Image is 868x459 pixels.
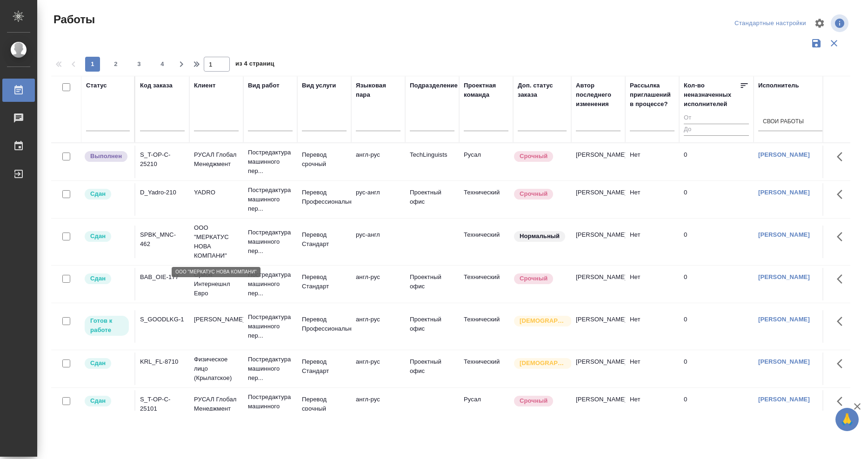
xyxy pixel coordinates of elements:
[459,390,513,423] td: Русал
[351,183,405,216] td: рус-англ
[194,355,239,383] p: Физическое лицо (Крылатское)
[520,152,548,161] p: Срочный
[625,183,679,216] td: Нет
[758,358,810,365] a: [PERSON_NAME]
[571,146,625,178] td: [PERSON_NAME]
[459,146,513,178] td: Русал
[84,273,130,285] div: Менеджер проверил работу исполнителя, передает ее на следующий этап
[194,270,239,298] p: Орион Интернешнл Евро
[194,223,239,260] p: ООО "МЕРКАТУС НОВА КОМПАНИ"
[405,146,459,178] td: TechLinguists
[108,60,123,69] span: 2
[679,390,754,423] td: 0
[825,34,843,52] button: Сбросить фильтры
[520,274,548,283] p: Срочный
[571,268,625,300] td: [PERSON_NAME]
[625,226,679,258] td: Нет
[520,396,548,406] p: Срочный
[571,226,625,258] td: [PERSON_NAME]
[758,396,810,403] a: [PERSON_NAME]
[831,353,854,375] button: Здесь прячутся важные кнопки
[84,357,130,370] div: Менеджер проверил работу исполнителя, передает ее на следующий этап
[808,12,831,34] span: Настроить таблицу
[84,188,130,200] div: Менеджер проверил работу исполнителя, передает ее на следующий этап
[405,353,459,385] td: Проектный офис
[132,60,147,69] span: 3
[302,395,347,413] p: Перевод срочный
[835,408,859,431] button: 🙏
[194,395,239,413] p: РУСАЛ Глобал Менеджмент
[625,146,679,178] td: Нет
[732,16,808,31] div: split button
[831,14,850,32] span: Посмотреть информацию
[459,226,513,258] td: Технический
[351,226,405,258] td: рус-англ
[155,60,170,69] span: 4
[302,81,336,90] div: Вид услуги
[625,390,679,423] td: Нет
[831,310,854,333] button: Здесь прячутся важные кнопки
[194,150,239,169] p: РУСАЛ Глобал Менеджмент
[90,189,106,199] p: Сдан
[90,316,123,335] p: Готов к работе
[831,268,854,290] button: Здесь прячутся важные кнопки
[405,268,459,300] td: Проектный офис
[625,268,679,300] td: Нет
[302,273,347,291] p: Перевод Стандарт
[679,310,754,343] td: 0
[90,359,106,368] p: Сдан
[576,81,621,109] div: Автор последнего изменения
[758,189,810,196] a: [PERSON_NAME]
[405,183,459,216] td: Проектный офис
[248,355,293,383] p: Постредактура машинного пер...
[520,232,560,241] p: Нормальный
[140,315,185,324] div: S_GOODLKG-1
[194,81,215,90] div: Клиент
[84,315,130,337] div: Исполнитель может приступить к работе
[248,186,293,213] p: Постредактура машинного пер...
[520,189,548,199] p: Срочный
[302,150,347,169] p: Перевод срочный
[679,146,754,178] td: 0
[302,315,347,333] p: Перевод Профессиональный
[302,188,347,206] p: Перевод Профессиональный
[758,316,810,323] a: [PERSON_NAME]
[630,81,674,109] div: Рассылка приглашений в процессе?
[302,357,347,376] p: Перевод Стандарт
[808,34,825,52] button: Сохранить фильтры
[108,57,123,72] button: 2
[518,81,567,100] div: Доп. статус заказа
[248,392,293,420] p: Постредактура машинного пер...
[831,183,854,206] button: Здесь прячутся важные кнопки
[248,313,293,340] p: Постредактура машинного пер...
[132,57,147,72] button: 3
[571,310,625,343] td: [PERSON_NAME]
[140,150,185,169] div: S_T-OP-C-25210
[459,353,513,385] td: Технический
[90,396,106,406] p: Сдан
[140,81,173,90] div: Код заказа
[248,148,293,176] p: Постредактура машинного пер...
[194,188,239,197] p: YADRO
[351,146,405,178] td: англ-рус
[459,310,513,343] td: Технический
[351,310,405,343] td: англ-рус
[520,359,566,368] p: [DEMOGRAPHIC_DATA]
[679,353,754,385] td: 0
[679,268,754,300] td: 0
[464,81,508,100] div: Проектная команда
[90,274,106,283] p: Сдан
[248,228,293,256] p: Постредактура машинного пер...
[571,390,625,423] td: [PERSON_NAME]
[90,232,106,241] p: Сдан
[758,273,810,280] a: [PERSON_NAME]
[684,113,749,124] input: От
[140,357,185,366] div: KRL_FL-8710
[684,81,740,109] div: Кол-во неназначенных исполнителей
[235,58,274,72] span: из 4 страниц
[679,183,754,216] td: 0
[459,268,513,300] td: Технический
[831,146,854,168] button: Здесь прячутся важные кнопки
[625,353,679,385] td: Нет
[90,152,122,161] p: Выполнен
